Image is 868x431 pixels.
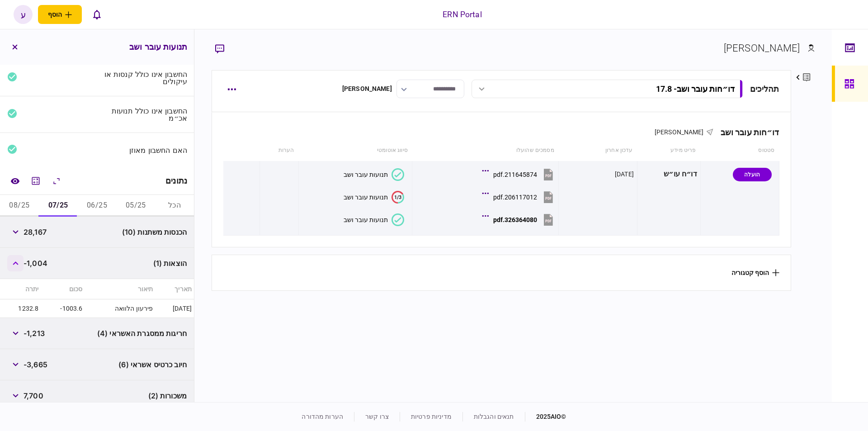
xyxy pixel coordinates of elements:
[38,5,82,24] button: פתח תפריט להוספת לקוח
[750,83,779,95] div: תהליכים
[153,258,187,269] span: הוצאות (1)
[731,269,779,276] button: הוסף קטגוריה
[155,195,194,217] button: הכל
[101,107,188,122] div: החשבון אינו כולל תנועות אכ״מ
[148,390,187,401] span: משכורות (2)
[299,140,412,161] th: סיווג אוטומטי
[85,279,155,299] th: תיאור
[484,187,555,207] button: 206117012.pdf
[85,299,155,318] td: פירעון הלוואה
[14,5,33,24] button: ע
[474,413,514,420] a: תנאים והגבלות
[116,195,155,217] button: 05/25
[344,213,404,226] button: תנועות עובר ושב
[122,227,187,237] span: הכנסות משתנות (10)
[39,195,78,217] button: 07/25
[24,227,47,237] span: 28,167
[344,171,388,178] div: תנועות עובר ושב
[656,84,735,94] div: דו״חות עובר ושב - 17.8
[344,168,404,181] button: תנועות עובר ושב
[472,80,743,98] button: דו״חות עובר ושב- 17.8
[24,328,45,339] span: -1,213
[24,390,43,401] span: 7,700
[615,170,634,179] div: [DATE]
[559,140,637,161] th: עדכון אחרון
[344,216,388,223] div: תנועות עובר ושב
[24,258,47,269] span: -1,004
[78,195,117,217] button: 06/25
[655,128,704,136] span: [PERSON_NAME]
[259,140,298,161] th: הערות
[365,413,389,420] a: צרו קשר
[7,173,23,189] a: השוואה למסמך
[641,164,697,185] div: דו״ח עו״ש
[156,279,194,299] th: תאריך
[344,191,404,204] button: 1/3תנועות עובר ושב
[28,173,44,189] button: מחשבון
[724,41,800,56] div: [PERSON_NAME]
[41,299,85,318] td: -1003.6
[493,194,537,201] div: 206117012.pdf
[41,279,85,299] th: סכום
[394,194,401,200] text: 1/3
[412,140,559,161] th: מסמכים שהועלו
[101,147,188,154] div: האם החשבון מאוזן
[302,413,343,420] a: הערות מהדורה
[411,413,452,420] a: מדיניות פרטיות
[493,171,537,178] div: 211645874.pdf
[156,299,194,318] td: [DATE]
[493,216,537,223] div: 326364080.pdf
[484,209,555,230] button: 326364080.pdf
[443,9,481,20] div: ERN Portal
[733,168,772,181] div: הועלה
[48,173,65,189] button: הרחב\כווץ הכל
[101,71,188,85] div: החשבון אינו כולל קנסות או עיקולים
[700,140,779,161] th: סטטוס
[525,412,566,422] div: © 2025 AIO
[129,43,187,51] h3: תנועות עובר ושב
[713,128,779,137] div: דו״חות עובר ושב
[484,164,555,185] button: 211645874.pdf
[97,328,187,339] span: חריגות ממסגרת האשראי (4)
[344,194,388,201] div: תנועות עובר ושב
[24,359,47,370] span: -3,665
[165,176,187,185] div: נתונים
[342,84,392,94] div: [PERSON_NAME]
[118,359,187,370] span: חיוב כרטיס אשראי (6)
[637,140,700,161] th: פריט מידע
[87,5,106,24] button: פתח רשימת התראות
